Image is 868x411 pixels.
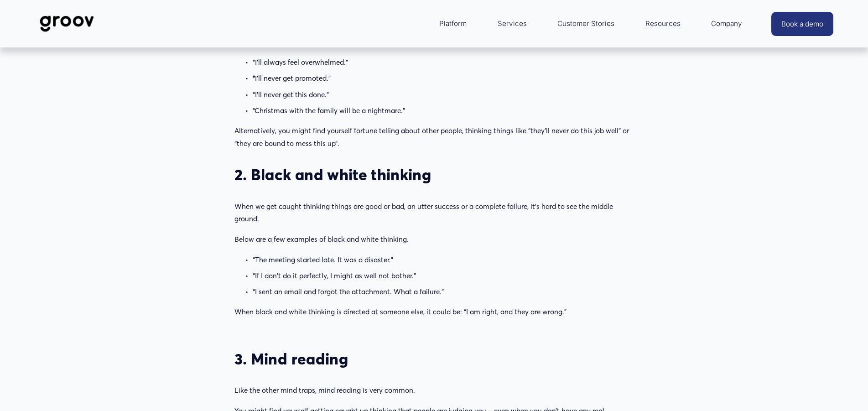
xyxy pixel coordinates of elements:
p: “I sent an email and forgot the attachment. What a failure.” [253,286,634,298]
p: “If I don't do it perfectly, I might as well not bother.” [253,270,634,282]
p: “I’ll always feel overwhelmed.” [253,56,634,69]
p: Below are a few examples of black and white thinking. [234,233,634,246]
a: folder dropdown [707,13,747,35]
a: Services [493,13,531,35]
img: Groov | Workplace Science Platform | Unlock Performance | Drive Results [35,9,99,39]
p: “I’ll never get this done.” [253,88,634,101]
h3: 3. Mind reading [234,349,634,369]
span: Resources [645,17,681,30]
p: Like the other mind traps, mind reading is very common. [234,384,634,397]
strong: “ [253,74,255,83]
p: When black and white thinking is directed at someone else, it could be: “I am right, and they are... [234,306,634,318]
p: “The meeting started late. It was a disaster.” [253,254,634,266]
a: Book a demo [771,12,833,36]
p: Alternatively, you might find yourself fortune telling about other people, thinking things like “... [234,125,634,150]
p: When we get caught thinking things are good or bad, an utter success or a complete failure, it’s ... [234,200,634,225]
p: “Christmas with the family will be a nightmare.” [253,104,634,117]
a: folder dropdown [435,13,471,35]
h3: 2. Black and white thinking [234,165,634,184]
a: Customer Stories [553,13,619,35]
span: Company [711,17,742,30]
p: I’ll never get promoted.” [253,72,634,85]
a: folder dropdown [641,13,685,35]
span: Platform [439,17,467,30]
